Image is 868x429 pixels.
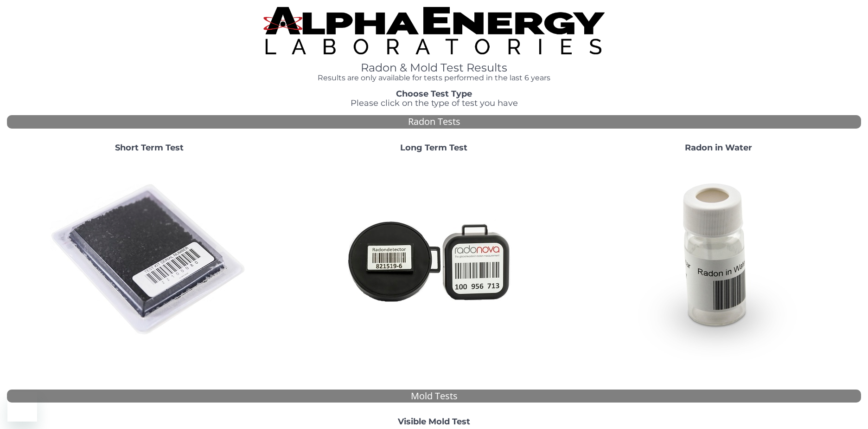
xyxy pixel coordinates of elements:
img: ShortTerm.jpg [50,160,249,360]
strong: Long Term Test [400,143,467,153]
img: Radtrak2vsRadtrak3.jpg [334,160,534,360]
strong: Choose Test Type [396,89,472,99]
strong: Radon in Water [685,143,752,153]
img: TightCrop.jpg [263,7,605,54]
iframe: Button to launch messaging window [7,392,37,422]
span: Please click on the type of test you have [351,98,518,108]
div: Radon Tests [7,115,861,129]
strong: Visible Mold Test [398,416,470,427]
div: Mold Tests [7,390,861,403]
h4: Results are only available for tests performed in the last 6 years [263,74,605,82]
strong: Short Term Test [115,143,184,153]
img: RadoninWater.jpg [619,160,818,360]
h1: Radon & Mold Test Results [263,62,605,74]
